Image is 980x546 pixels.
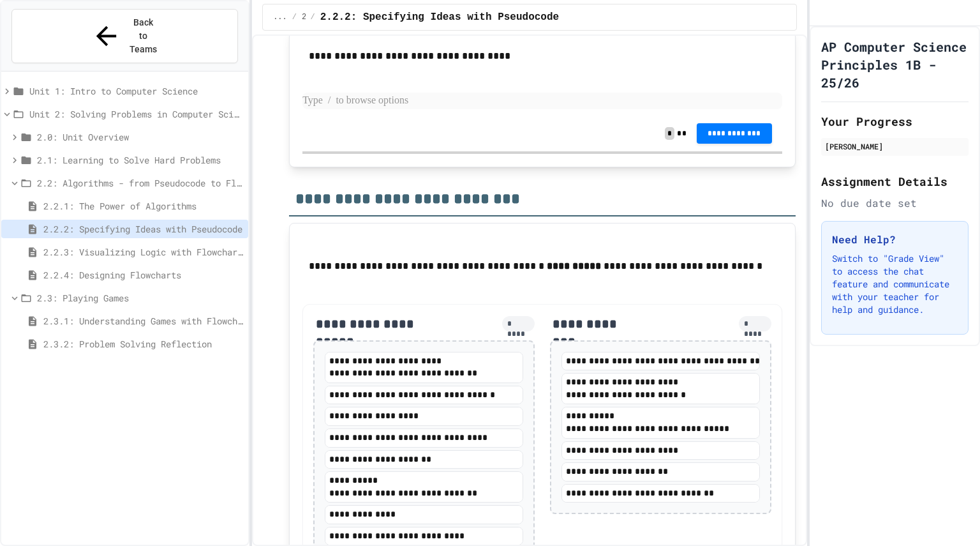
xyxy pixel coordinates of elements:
[821,172,969,190] h2: Assignment Details
[43,268,243,282] span: 2.2.4: Designing Flowcharts
[43,222,243,236] span: 2.2.2: Specifying Ideas with Pseudocode
[43,199,243,213] span: 2.2.1: The Power of Algorithms
[29,107,243,121] span: Unit 2: Solving Problems in Computer Science
[43,337,243,351] span: 2.3.2: Problem Solving Reflection
[825,140,965,152] div: [PERSON_NAME]
[292,12,297,22] span: /
[11,9,238,63] button: Back to Teams
[129,16,159,56] span: Back to Teams
[821,38,969,91] h1: AP Computer Science Principles 1B - 25/26
[29,84,243,98] span: Unit 1: Intro to Computer Science
[37,291,243,305] span: 2.3: Playing Games
[832,232,958,247] h3: Need Help?
[273,12,287,22] span: ...
[821,195,969,211] div: No due date set
[311,12,315,22] span: /
[37,176,243,190] span: 2.2: Algorithms - from Pseudocode to Flowcharts
[320,10,559,25] span: 2.2.2: Specifying Ideas with Pseudocode
[821,112,969,130] h2: Your Progress
[43,245,243,259] span: 2.2.3: Visualizing Logic with Flowcharts
[37,153,243,167] span: 2.1: Learning to Solve Hard Problems
[302,12,306,22] span: 2.2: Algorithms - from Pseudocode to Flowcharts
[43,314,243,328] span: 2.3.1: Understanding Games with Flowcharts
[37,130,243,144] span: 2.0: Unit Overview
[832,252,958,316] p: Switch to "Grade View" to access the chat feature and communicate with your teacher for help and ...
